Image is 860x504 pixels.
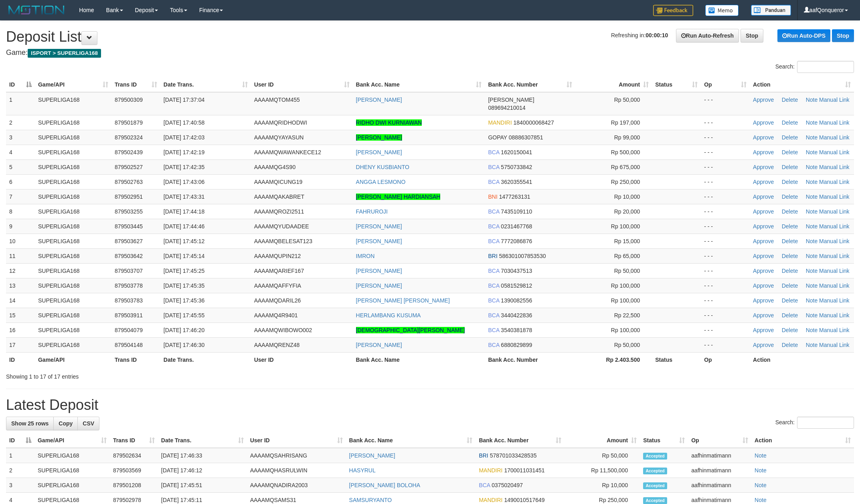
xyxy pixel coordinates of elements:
span: Rp 65,000 [614,253,640,259]
span: AAAAMQRENZ48 [254,342,300,348]
td: 13 [6,278,35,293]
a: Approve [753,179,774,185]
span: Rp 50,000 [614,268,640,274]
a: Note [806,312,818,319]
span: BCA [488,238,499,244]
a: Stop [832,29,854,42]
a: [PERSON_NAME] [356,149,402,155]
td: 7 [6,189,35,204]
a: Note [806,297,818,304]
span: [DATE] 17:43:31 [164,194,204,200]
a: Approve [753,97,774,103]
td: 8 [6,204,35,219]
a: [PERSON_NAME] [356,223,402,230]
td: 3 [6,130,35,145]
td: SUPERLIGA168 [35,159,111,174]
span: Rp 99,000 [614,134,640,141]
a: Approve [753,194,774,200]
a: SAMSURYANTO [349,497,392,503]
span: Rp 10,000 [614,194,640,200]
a: Delete [782,97,798,103]
th: Trans ID: activate to sort column ascending [110,433,158,448]
td: - - - [701,263,750,278]
a: Note [806,327,818,333]
span: Rp 100,000 [611,327,640,333]
th: User ID: activate to sort column ascending [247,433,346,448]
span: [DATE] 17:44:46 [164,223,204,230]
th: Bank Acc. Name: activate to sort column ascending [353,77,485,92]
td: - - - [701,92,750,115]
a: Manual Link [819,119,850,126]
span: 879501879 [115,119,143,126]
input: Search: [797,417,854,429]
span: 879504148 [115,342,143,348]
th: Trans ID [111,352,160,367]
span: [DATE] 17:42:35 [164,164,204,170]
label: Search: [775,417,854,429]
td: 11 [6,248,35,263]
a: Note [806,164,818,170]
a: Manual Link [819,268,850,274]
a: Manual Link [819,223,850,230]
td: SUPERLIGA168 [35,323,111,337]
td: - - - [701,248,750,263]
td: SUPERLIGA168 [35,189,111,204]
span: AAAAMQUPIN212 [254,253,301,259]
td: 9 [6,219,35,234]
td: - - - [701,159,750,174]
span: BCA [488,149,499,155]
a: [PERSON_NAME] [356,134,402,141]
a: Manual Link [819,149,850,155]
a: Stop [741,29,763,42]
span: 879503255 [115,208,143,215]
a: Run Auto-DPS [777,29,830,42]
span: Copy 1390082556 to clipboard [501,297,532,304]
span: BCA [488,342,499,348]
a: Note [806,179,818,185]
th: Op: activate to sort column ascending [701,77,750,92]
td: 5 [6,159,35,174]
th: Date Trans.: activate to sort column ascending [158,433,247,448]
th: Game/API: activate to sort column ascending [34,433,110,448]
a: HERLAMBANG KUSUMA [356,312,421,319]
a: Manual Link [819,134,850,141]
span: CSV [83,420,94,427]
a: Manual Link [819,208,850,215]
span: AAAAMQYAYASUN [254,134,304,141]
a: [PERSON_NAME] [356,282,402,289]
a: Delete [782,253,798,259]
td: 6 [6,174,35,189]
td: SUPERLIGA168 [35,92,111,115]
td: SUPERLIGA168 [35,234,111,248]
span: 879502763 [115,179,143,185]
span: Rp 50,000 [614,342,640,348]
span: Copy 1620150041 to clipboard [501,149,532,155]
a: RIDHO DWI KURNIAWAN [356,119,422,126]
span: Rp 50,000 [614,97,640,103]
a: Delete [782,179,798,185]
td: - - - [701,308,750,323]
span: AAAAMQ4R9401 [254,312,298,319]
a: [PERSON_NAME] BOLOHA [349,482,420,488]
a: Approve [753,253,774,259]
span: AAAAMQDARIL26 [254,297,301,304]
td: - - - [701,204,750,219]
span: Copy 7772086876 to clipboard [501,238,532,244]
a: Run Auto-Refresh [676,29,739,42]
span: AAAAMQRIDHODWI [254,119,307,126]
a: Note [806,149,818,155]
span: [DATE] 17:46:20 [164,327,204,333]
span: 879503445 [115,223,143,230]
a: Approve [753,238,774,244]
th: Op: activate to sort column ascending [688,433,751,448]
a: Approve [753,342,774,348]
span: 879502439 [115,149,143,155]
td: SUPERLIGA168 [35,219,111,234]
span: Copy 7435109110 to clipboard [501,208,532,215]
a: [PERSON_NAME] [PERSON_NAME] [356,297,450,304]
span: AAAAMQAKABRET [254,194,304,200]
span: 879503911 [115,312,143,319]
td: SUPERLIGA168 [35,204,111,219]
th: Bank Acc. Name: activate to sort column ascending [346,433,476,448]
span: BCA [488,208,499,215]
